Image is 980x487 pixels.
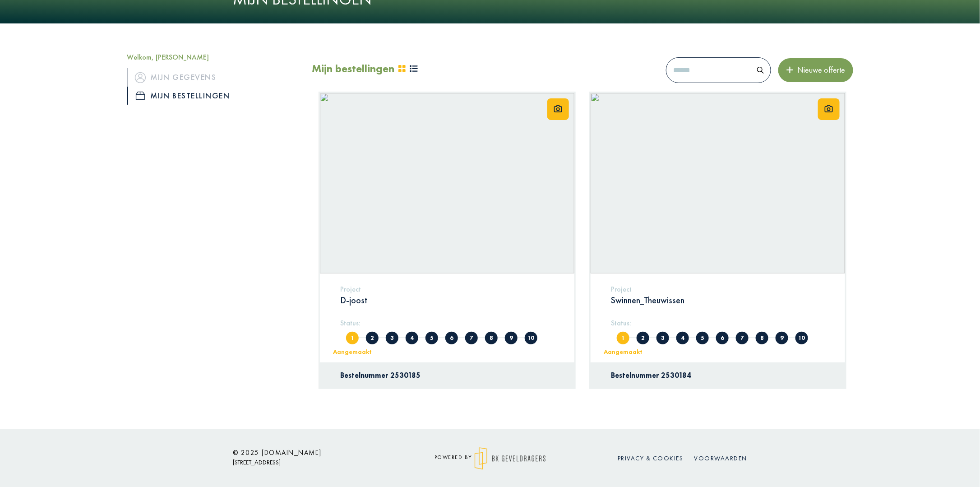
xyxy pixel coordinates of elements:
[795,332,808,344] span: Geleverd/afgehaald
[465,332,478,344] span: In productie
[591,93,845,274] img: .png
[135,72,146,83] img: icon
[127,53,298,61] h5: Welkom, [PERSON_NAME]
[127,68,298,86] a: iconMijn gegevens
[406,332,418,344] span: Offerte in overleg
[756,332,768,344] span: In nabehandeling
[776,332,788,344] span: Klaar voor levering/afhaling
[736,332,749,344] span: In productie
[233,457,395,468] p: [STREET_ADDRESS]
[445,332,458,344] span: Offerte goedgekeurd
[409,447,571,470] div: powered by
[340,294,367,306] p: D-joost
[340,319,361,327] h5: Status:
[346,332,359,344] span: Aangemaakt
[475,447,545,470] img: logo
[611,294,684,306] p: Swinnen_Theuwissen
[611,369,691,382] div: Bestelnummer 2530184
[794,65,845,75] span: Nieuwe offerte
[233,449,395,457] h6: © 2025 [DOMAIN_NAME]
[586,348,661,355] div: Aangemaakt
[386,332,398,344] span: Offerte verzonden
[320,93,574,274] img: onderwerp___bijgebou.png
[340,285,367,293] h5: Project
[696,332,709,344] span: Offerte afgekeurd
[617,332,629,344] span: Aangemaakt
[694,454,748,462] a: Voorwaarden
[676,332,689,344] span: Offerte in overleg
[485,332,498,344] span: In nabehandeling
[525,332,537,344] span: Geleverd/afgehaald
[757,67,764,74] img: search.svg
[505,332,518,344] span: Klaar voor levering/afhaling
[611,319,631,327] h5: Status:
[127,87,298,105] a: iconMijn bestellingen
[136,92,145,100] img: icon
[716,332,729,344] span: Offerte goedgekeurd
[778,58,853,82] button: Nieuwe offerte
[611,285,684,293] h5: Project
[315,348,390,355] div: Aangemaakt
[340,369,421,382] div: Bestelnummer 2530185
[656,332,669,344] span: Offerte verzonden
[618,454,684,462] a: Privacy & cookies
[637,332,649,344] span: Volledig
[425,332,438,344] span: Offerte afgekeurd
[366,332,379,344] span: Volledig
[312,62,394,75] h2: Mijn bestellingen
